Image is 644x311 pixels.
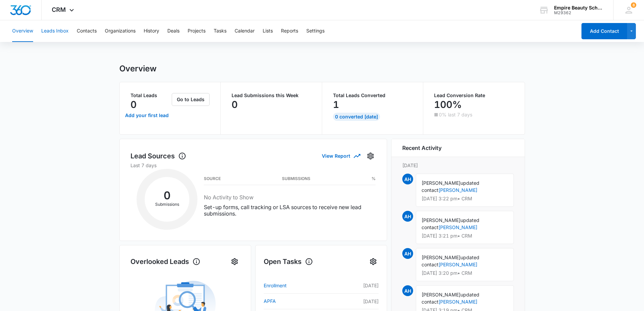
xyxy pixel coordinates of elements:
button: Add Contact [581,23,627,39]
span: [PERSON_NAME] [422,180,460,186]
a: Go to Leads [172,96,210,102]
h1: Overlooked Leads [130,257,200,267]
a: [PERSON_NAME] [438,187,477,193]
span: [PERSON_NAME] [422,254,460,260]
button: Organizations [105,20,136,42]
button: Settings [365,151,376,161]
div: 0 Converted [DATE] [333,113,380,121]
button: View Report [322,150,360,162]
p: Total Leads [130,93,171,98]
button: Settings [368,256,379,267]
span: [PERSON_NAME] [422,292,460,297]
h3: No Activity to Show [204,193,376,201]
h3: Source [204,177,221,180]
p: 0% last 7 days [439,112,472,117]
button: Deals [167,20,180,42]
a: [PERSON_NAME] [438,299,477,305]
a: [PERSON_NAME] [438,224,477,230]
h6: Recent Activity [402,144,442,152]
p: [DATE] [347,282,378,289]
button: Projects [188,20,206,42]
span: AH [402,248,413,259]
p: [DATE] [402,162,514,169]
p: Total Leads Converted [333,93,412,98]
button: Calendar [235,20,255,42]
a: [PERSON_NAME] [438,262,477,267]
h1: Overview [119,64,157,74]
button: Leads Inbox [41,20,69,42]
h1: Lead Sources [130,151,186,161]
span: AH [402,211,413,222]
a: APFA [264,297,347,305]
p: [DATE] 3:20 pm • CRM [422,271,508,275]
button: Settings [306,20,325,42]
span: AH [402,174,413,184]
button: History [144,20,159,42]
button: Settings [229,256,240,267]
div: account name [554,5,603,10]
div: notifications count [631,2,636,8]
p: Last 7 days [130,162,376,169]
span: CRM [52,6,66,13]
p: 0 [232,99,238,110]
p: 1 [333,99,339,110]
p: [DATE] [347,298,378,305]
button: Contacts [77,20,97,42]
span: [PERSON_NAME] [422,217,460,223]
div: account id [554,10,603,15]
p: Lead Conversion Rate [434,93,514,98]
h3: Submissions [282,177,310,180]
p: Lead Submissions this Week [232,93,311,98]
h1: Open Tasks [264,257,313,267]
button: Tasks [214,20,226,42]
h2: 0 [145,191,189,200]
span: 8 [631,2,636,8]
p: Submissions [145,201,189,207]
button: Overview [12,20,33,42]
button: Reports [281,20,298,42]
p: [DATE] 3:22 pm • CRM [422,196,508,201]
button: Lists [263,20,273,42]
a: Enrollment [264,282,347,290]
p: 100% [434,99,462,110]
p: 0 [130,99,137,110]
p: [DATE] 3:21 pm • CRM [422,234,508,238]
button: Go to Leads [172,93,210,106]
a: Add your first lead [124,107,171,124]
p: Set-up forms, call tracking or LSA sources to receive new lead submissions. [204,204,376,217]
h3: % [372,177,376,180]
span: AH [402,285,413,296]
